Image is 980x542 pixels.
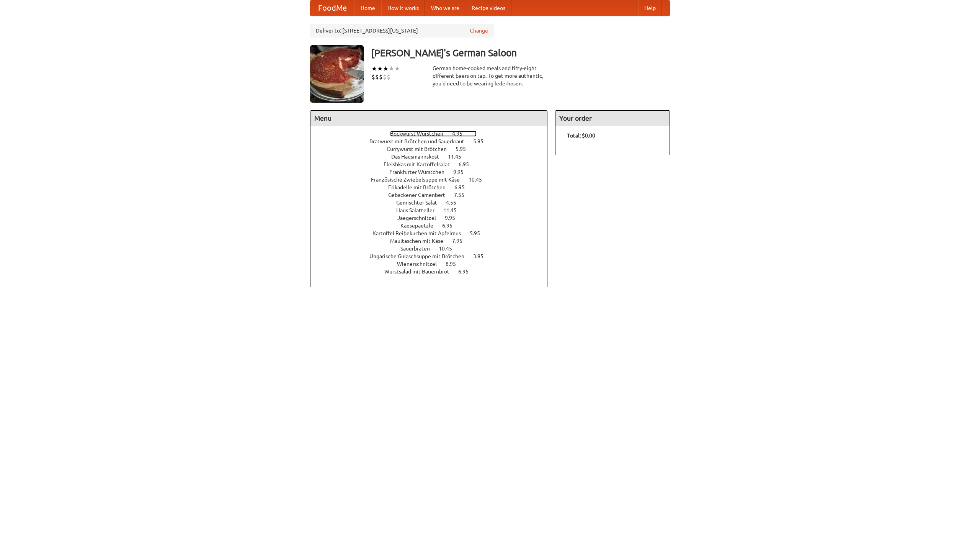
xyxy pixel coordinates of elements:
[388,192,479,198] a: Gebackener Camenbert 7.55
[390,131,451,137] span: Bockwurst Würstchen
[369,253,498,259] a: Ungarische Gulaschsuppe mit Brötchen 3.95
[452,131,470,137] span: 4.95
[384,269,483,275] a: Wurstsalad mit Bauernbrot 6.95
[387,146,454,152] span: Currywurst mit Brötchen
[388,184,479,190] a: Frikadelle mit Brötchen 6.95
[433,64,547,87] div: German home-cooked meals and fifty-eight different beers on tap. To get more authentic, you'd nee...
[381,0,425,16] a: How it works
[400,246,438,252] span: Sauerbraten
[388,184,453,190] span: Frikadelle mit Brötchen
[390,238,477,244] a: Maultaschen mit Käse 7.95
[371,64,377,73] li: ★
[454,184,472,190] span: 6.95
[439,246,460,252] span: 10.45
[397,261,470,267] a: Wienerschnitzel 8.95
[397,215,469,221] a: Jaegerschnitzel 9.95
[371,45,670,61] h3: [PERSON_NAME]'s German Saloon
[446,200,464,206] span: 4.55
[567,133,595,139] b: Total: $0.00
[369,138,498,144] a: Bratwurst mit Brötchen und Sauerkraut 5.95
[310,111,547,126] h4: Menu
[391,154,475,160] a: Das Hausmannskost 11.45
[354,0,381,16] a: Home
[465,0,511,16] a: Recipe videos
[387,146,480,152] a: Currywurst mit Brötchen 5.95
[470,230,488,236] span: 5.95
[443,207,464,213] span: 11.45
[384,161,457,167] span: Fleishkas mit Kartoffelsalat
[383,64,389,73] li: ★
[372,230,469,236] span: Kartoffel Reibekuchen mit Apfelmus
[396,200,445,206] span: Gemischter Salat
[473,253,491,259] span: 3.95
[452,238,470,244] span: 7.95
[396,207,442,213] span: Haus Salatteller
[456,146,474,152] span: 5.95
[453,169,471,175] span: 9.95
[383,73,387,81] li: $
[400,223,441,229] span: Kaesepaetzle
[469,177,490,183] span: 10.45
[473,138,491,144] span: 5.95
[389,169,452,175] span: Frankfurter Würstchen
[425,0,465,16] a: Who we are
[384,161,483,167] a: Fleishkas mit Kartoffelsalat 6.95
[389,169,478,175] a: Frankfurter Würstchen 9.95
[388,192,453,198] span: Gebackener Camenbert
[379,73,383,81] li: $
[454,192,472,198] span: 7.55
[372,230,494,236] a: Kartoffel Reibekuchen mit Apfelmus 5.95
[458,269,476,275] span: 6.95
[442,223,460,229] span: 6.95
[384,269,457,275] span: Wurstsalad mit Bauernbrot
[371,177,467,183] span: Französische Zwiebelsuppe mit Käse
[377,64,383,73] li: ★
[400,223,467,229] a: Kaesepaetzle 6.95
[371,177,496,183] a: Französische Zwiebelsuppe mit Käse 10.45
[446,261,464,267] span: 8.95
[555,111,670,126] h4: Your order
[394,64,400,73] li: ★
[445,215,463,221] span: 9.95
[448,154,469,160] span: 11.45
[387,73,390,81] li: $
[371,73,375,81] li: $
[369,138,472,144] span: Bratwurst mit Brötchen und Sauerkraut
[459,161,477,167] span: 6.95
[390,131,477,137] a: Bockwurst Würstchen 4.95
[310,45,364,103] img: angular.jpg
[310,0,354,16] a: FoodMe
[389,64,394,73] li: ★
[310,24,494,38] div: Deliver to: [STREET_ADDRESS][US_STATE]
[638,0,662,16] a: Help
[397,261,444,267] span: Wienerschnitzel
[470,27,488,34] a: Change
[391,154,447,160] span: Das Hausmannskost
[369,253,472,259] span: Ungarische Gulaschsuppe mit Brötchen
[400,246,466,252] a: Sauerbraten 10.45
[375,73,379,81] li: $
[396,200,470,206] a: Gemischter Salat 4.55
[397,215,444,221] span: Jaegerschnitzel
[390,238,451,244] span: Maultaschen mit Käse
[396,207,471,213] a: Haus Salatteller 11.45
